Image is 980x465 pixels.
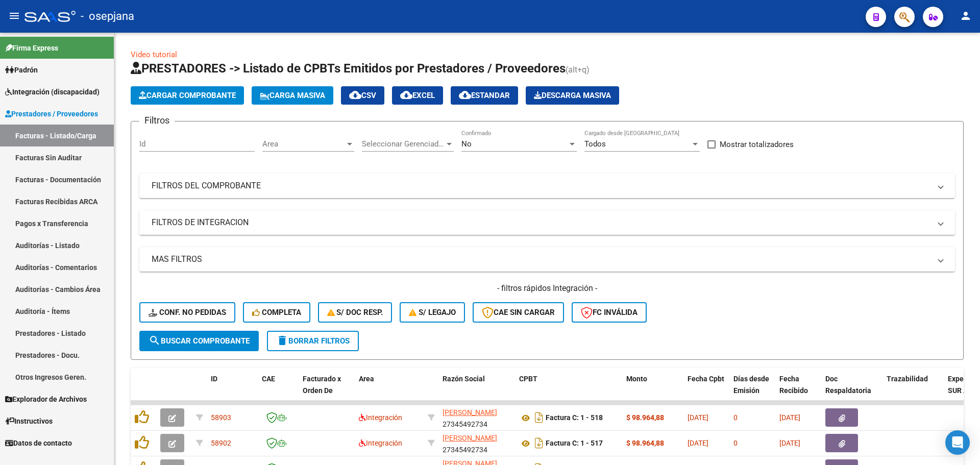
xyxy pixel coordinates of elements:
[139,247,955,272] mat-expansion-panel-header: MAS FILTROS
[451,86,518,105] button: Estandar
[400,302,465,323] button: S/ legajo
[355,368,424,413] datatable-header-cell: Area
[276,334,288,347] mat-icon: delete
[626,439,664,447] strong: $ 98.964,88
[400,91,435,100] span: EXCEL
[359,413,402,422] span: Integración
[688,375,724,383] span: Fecha Cpbt
[211,413,231,422] span: 58903
[5,42,58,54] span: Firma Express
[945,430,970,455] div: Open Intercom Messenger
[131,61,566,76] span: PRESTADORES -> Listado de CPBTs Emitidos por Prestadores / Proveedores
[526,86,619,105] button: Descarga Masiva
[883,368,944,413] datatable-header-cell: Trazabilidad
[683,368,729,413] datatable-header-cell: Fecha Cpbt
[243,302,310,323] button: Completa
[5,394,87,405] span: Explorador de Archivos
[532,409,546,426] i: Descargar documento
[443,408,497,417] span: [PERSON_NAME]
[131,50,177,59] a: Video tutorial
[318,302,393,323] button: S/ Doc Resp.
[5,437,72,449] span: Datos de contacto
[341,86,384,105] button: CSV
[566,65,590,75] span: (alt+q)
[626,375,647,383] span: Monto
[626,413,664,422] strong: $ 98.964,88
[260,91,325,100] span: Carga Masiva
[139,174,955,198] mat-expansion-panel-header: FILTROS DEL COMPROBANTE
[262,139,345,149] span: Area
[515,368,622,413] datatable-header-cell: CPBT
[779,439,800,447] span: [DATE]
[349,89,361,101] mat-icon: cloud_download
[359,439,402,447] span: Integración
[887,375,928,383] span: Trazabilidad
[211,375,217,383] span: ID
[207,368,258,413] datatable-header-cell: ID
[779,375,808,395] span: Fecha Recibido
[149,308,226,317] span: Conf. no pedidas
[299,368,355,413] datatable-header-cell: Facturado x Orden De
[622,368,683,413] datatable-header-cell: Monto
[459,89,471,101] mat-icon: cloud_download
[131,86,244,105] button: Cargar Comprobante
[443,375,485,383] span: Razón Social
[8,10,20,22] mat-icon: menu
[519,375,537,383] span: CPBT
[139,283,955,294] h4: - filtros rápidos Integración -
[572,302,647,323] button: FC Inválida
[459,91,510,100] span: Estandar
[821,368,883,413] datatable-header-cell: Doc Respaldatoria
[584,139,606,149] span: Todos
[392,86,443,105] button: EXCEL
[546,414,603,422] strong: Factura C: 1 - 518
[443,432,511,454] div: 27345492734
[688,413,708,422] span: [DATE]
[5,415,53,427] span: Instructivos
[276,336,350,346] span: Borrar Filtros
[5,108,98,119] span: Prestadores / Proveedores
[409,308,456,317] span: S/ legajo
[362,139,445,149] span: Seleccionar Gerenciador
[733,439,738,447] span: 0
[267,331,359,351] button: Borrar Filtros
[438,368,515,413] datatable-header-cell: Razón Social
[211,439,231,447] span: 58902
[152,217,930,228] mat-panel-title: FILTROS DE INTEGRACION
[327,308,383,317] span: S/ Doc Resp.
[139,331,259,351] button: Buscar Comprobante
[532,435,546,451] i: Descargar documento
[349,91,376,100] span: CSV
[825,375,871,395] span: Doc Respaldatoria
[546,439,603,448] strong: Factura C: 1 - 517
[152,180,930,191] mat-panel-title: FILTROS DEL COMPROBANTE
[729,368,775,413] datatable-header-cell: Días desde Emisión
[443,407,511,428] div: 27345492734
[733,413,738,422] span: 0
[262,375,275,383] span: CAE
[960,10,972,22] mat-icon: person
[461,139,472,149] span: No
[139,210,955,235] mat-expansion-panel-header: FILTROS DE INTEGRACION
[473,302,564,323] button: CAE SIN CARGAR
[482,308,555,317] span: CAE SIN CARGAR
[252,308,301,317] span: Completa
[359,375,374,383] span: Area
[152,254,930,265] mat-panel-title: MAS FILTROS
[720,138,794,151] span: Mostrar totalizadores
[443,434,497,442] span: [PERSON_NAME]
[526,86,619,105] app-download-masive: Descarga masiva de comprobantes (adjuntos)
[252,86,333,105] button: Carga Masiva
[139,91,236,100] span: Cargar Comprobante
[5,86,100,97] span: Integración (discapacidad)
[81,5,134,28] span: - osepjana
[400,89,412,101] mat-icon: cloud_download
[149,334,161,347] mat-icon: search
[5,64,38,76] span: Padrón
[775,368,821,413] datatable-header-cell: Fecha Recibido
[581,308,638,317] span: FC Inválida
[303,375,341,395] span: Facturado x Orden De
[139,302,235,323] button: Conf. no pedidas
[258,368,299,413] datatable-header-cell: CAE
[688,439,708,447] span: [DATE]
